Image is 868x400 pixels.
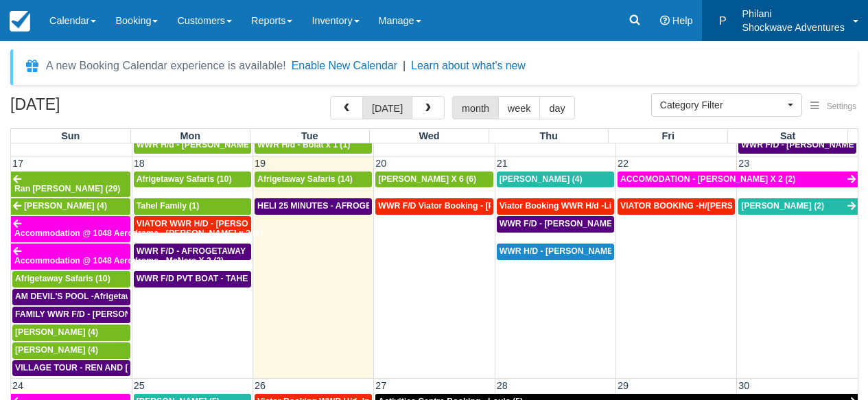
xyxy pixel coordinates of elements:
span: Accommodation @ 1048 Aerodrome - MaNare X 2 (2) [14,256,224,266]
span: WWR H/d - [PERSON_NAME] X 2 (2) [137,140,280,150]
a: Ran [PERSON_NAME] (29) [11,172,130,198]
button: day [539,96,574,119]
a: Learn about what's new [411,60,526,71]
span: ACCOMODATION - [PERSON_NAME] X 2 (2) [620,174,795,184]
span: 22 [616,158,630,169]
span: [PERSON_NAME] (4) [15,327,98,337]
a: VIATOR BOOKING -H/[PERSON_NAME] X 4 (4) [618,198,735,215]
span: Mon [180,130,200,141]
span: Tue [301,130,318,141]
a: WWR H/D - [PERSON_NAME] X 1 (1) [497,244,614,260]
span: WWR H/D - [PERSON_NAME] X 1 (1) [500,246,644,256]
a: FAMILY WWR F/D - [PERSON_NAME] X4 (4) [12,307,130,323]
button: month [452,96,499,119]
span: Help [672,15,693,26]
span: VIATOR WWR H/D - [PERSON_NAME] 3 (3) [137,219,306,228]
span: Viator Booking WWR H/d -Li, Jiahao X 2 (2) [500,201,670,211]
a: VIATOR WWR H/D - [PERSON_NAME] 3 (3) [134,216,251,233]
span: 25 [132,380,146,391]
a: WWR H/d - [PERSON_NAME] X 2 (2) [134,137,251,154]
a: Afrigetaway Safaris (14) [255,172,372,188]
span: Thu [539,130,557,141]
span: 28 [495,380,509,391]
button: Settings [802,97,865,117]
span: 18 [132,158,146,169]
a: [PERSON_NAME] (4) [497,172,614,188]
span: Afrigetaway Safaris (10) [137,174,232,184]
span: WWR F/D - [PERSON_NAME] X4 (4) [500,219,640,228]
h2: [DATE] [10,96,184,121]
span: 24 [11,380,25,391]
a: WWR F/D - [PERSON_NAME] X 4 (4) [738,137,856,154]
span: Accommodation @ 1048 Aerodrome - [PERSON_NAME] x 2 (2) [14,228,263,238]
span: Settings [827,102,856,111]
i: Help [660,16,670,25]
span: FAMILY WWR F/D - [PERSON_NAME] X4 (4) [15,309,188,319]
span: [PERSON_NAME] (4) [24,201,107,211]
span: 17 [11,158,25,169]
a: WWR F/D Viator Booking - [PERSON_NAME] X1 (1) [375,198,493,215]
span: VIATOR BOOKING -H/[PERSON_NAME] X 4 (4) [620,201,805,211]
span: WWR F/D PVT BOAT - TAHEL FAMILY x 5 (1) [137,274,312,283]
a: Afrigetaway Safaris (10) [12,271,130,287]
a: WWR F/D - AFROGETAWAY SAFARIS X5 (5) [134,244,251,260]
a: AM DEVIL'S POOL -Afrigetaway Safaris X5 (5) [12,289,130,305]
button: [DATE] [362,96,412,119]
a: WWR H/d - Bolat x 1 (1) [255,137,372,154]
span: 26 [253,380,267,391]
div: A new Booking Calendar experience is available! [46,58,286,74]
span: Fri [662,130,675,141]
a: Afrigetaway Safaris (10) [134,172,251,188]
span: Wed [419,130,439,141]
a: [PERSON_NAME] X 6 (6) [375,172,493,188]
a: [PERSON_NAME] (4) [11,198,130,215]
img: checkfront-main-nav-mini-logo.png [10,11,30,32]
span: Sun [61,130,80,141]
span: WWR H/d - Bolat x 1 (1) [257,140,350,150]
span: Category Filter [660,98,784,112]
span: 30 [737,380,751,391]
span: 19 [253,158,267,169]
span: 23 [737,158,751,169]
a: WWR F/D PVT BOAT - TAHEL FAMILY x 5 (1) [134,271,251,287]
span: HELI 25 MINUTES - AFROGETAWAY SAFARIS X5 (5) [257,201,463,211]
a: WWR F/D - [PERSON_NAME] X4 (4) [497,216,614,233]
a: [PERSON_NAME] (4) [12,342,130,359]
p: Shockwave Adventures [742,21,845,34]
button: Category Filter [651,93,802,117]
span: 29 [616,380,630,391]
span: 20 [374,158,388,169]
button: week [498,96,541,119]
p: Philani [742,7,845,21]
a: VILLAGE TOUR - REN AND [PERSON_NAME] X4 (4) [12,360,130,377]
span: [PERSON_NAME] (4) [15,345,98,355]
a: Tahel Family (1) [134,198,251,215]
span: Afrigetaway Safaris (10) [15,274,110,283]
span: VILLAGE TOUR - REN AND [PERSON_NAME] X4 (4) [15,363,221,373]
span: WWR F/D Viator Booking - [PERSON_NAME] X1 (1) [378,201,580,211]
a: HELI 25 MINUTES - AFROGETAWAY SAFARIS X5 (5) [255,198,372,215]
span: 27 [374,380,388,391]
a: Viator Booking WWR H/d -Li, Jiahao X 2 (2) [497,198,614,215]
button: Enable New Calendar [292,59,397,73]
span: Tahel Family (1) [137,201,200,211]
a: Accommodation @ 1048 Aerodrome - [PERSON_NAME] x 2 (2) [11,216,130,242]
a: [PERSON_NAME] (4) [12,325,130,341]
span: [PERSON_NAME] X 6 (6) [378,174,476,184]
div: P [712,10,734,32]
span: Sat [780,130,795,141]
a: [PERSON_NAME] (2) [738,198,858,215]
a: ACCOMODATION - [PERSON_NAME] X 2 (2) [618,172,858,188]
span: WWR F/D - AFROGETAWAY SAFARIS X5 (5) [137,246,309,256]
span: Ran [PERSON_NAME] (29) [14,184,120,193]
span: AM DEVIL'S POOL -Afrigetaway Safaris X5 (5) [15,292,197,301]
span: Afrigetaway Safaris (14) [257,174,353,184]
span: 21 [495,158,509,169]
span: [PERSON_NAME] (4) [500,174,583,184]
span: | [403,60,406,71]
span: [PERSON_NAME] (2) [741,201,824,211]
a: Accommodation @ 1048 Aerodrome - MaNare X 2 (2) [11,244,130,270]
